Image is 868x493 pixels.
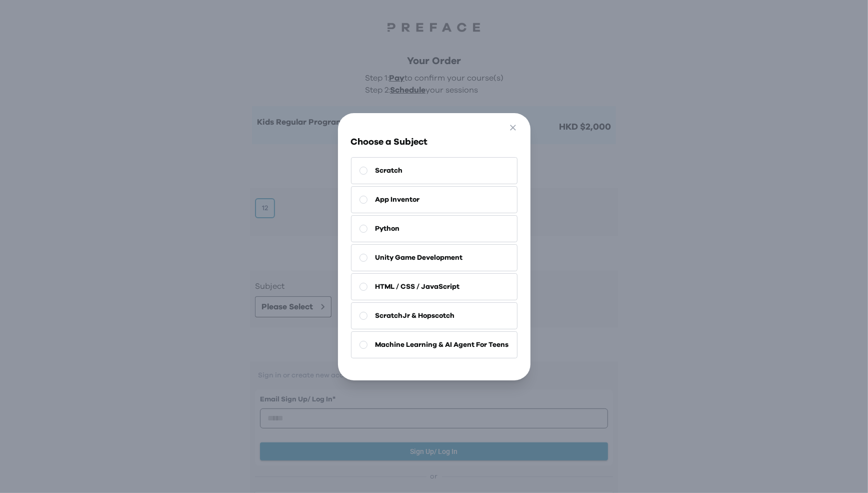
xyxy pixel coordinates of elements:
[351,186,517,213] button: App Inventor
[351,135,517,149] h3: Choose a Subject
[375,340,509,350] span: Machine Learning & AI Agent For Teens
[351,331,517,358] button: Machine Learning & AI Agent For Teens
[375,282,460,292] span: HTML / CSS / JavaScript
[375,311,455,321] span: ScratchJr & Hopscotch
[375,166,403,176] span: Scratch
[375,195,420,205] span: App Inventor
[375,224,400,234] span: Python
[375,253,463,263] span: Unity Game Development
[351,215,517,242] button: Python
[351,157,517,184] button: Scratch
[351,244,517,271] button: Unity Game Development
[351,302,517,329] button: ScratchJr & Hopscotch
[351,273,517,300] button: HTML / CSS / JavaScript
